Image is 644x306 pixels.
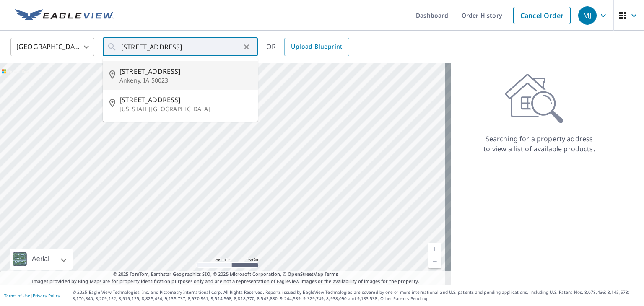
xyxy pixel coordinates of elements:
[284,38,349,56] a: Upload Blueprint
[10,35,94,59] div: [GEOGRAPHIC_DATA]
[113,271,338,278] span: © 2025 TomTom, Earthstar Geographics SIO, © 2025 Microsoft Corporation, ©
[4,293,30,298] a: Terms of Use
[241,41,252,53] button: Clear
[29,249,52,270] div: Aerial
[10,249,73,270] div: Aerial
[428,243,441,255] a: Current Level 5, Zoom In
[483,134,595,154] p: Searching for a property address to view a list of available products.
[4,293,60,298] p: |
[119,76,251,85] p: Ankeny, IA 50023
[15,9,114,22] img: EV Logo
[73,289,640,302] p: © 2025 Eagle View Technologies, Inc. and Pictometry International Corp. All Rights Reserved. Repo...
[33,293,60,298] a: Privacy Policy
[266,38,349,56] div: OR
[288,271,323,277] a: OpenStreetMap
[119,66,251,76] span: [STREET_ADDRESS]
[121,35,241,59] input: Search by address or latitude-longitude
[513,7,571,24] a: Cancel Order
[428,255,441,268] a: Current Level 5, Zoom Out
[325,271,338,277] a: Terms
[291,41,342,52] span: Upload Blueprint
[578,6,597,25] div: MJ
[119,95,251,105] span: [STREET_ADDRESS]
[119,105,251,113] p: [US_STATE][GEOGRAPHIC_DATA]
